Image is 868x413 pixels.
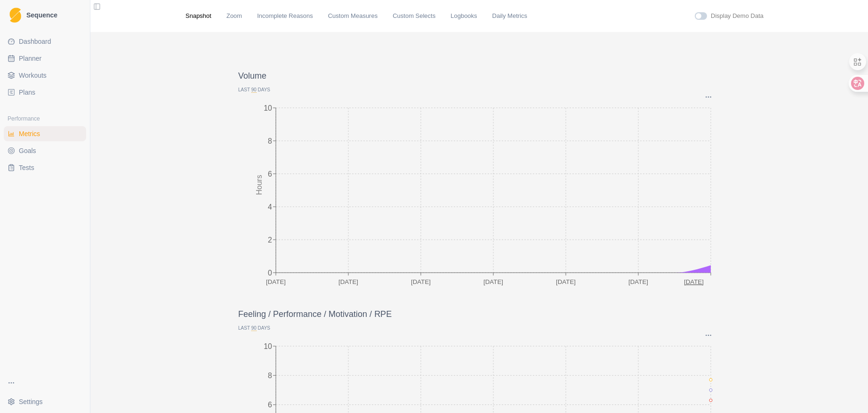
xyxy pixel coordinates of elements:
tspan: 2 [268,235,272,243]
button: Options [704,93,713,101]
span: 90 [251,325,257,331]
button: Settings [4,394,86,409]
tspan: 6 [268,401,272,409]
a: Dashboard [4,34,86,49]
a: Metrics [4,126,86,141]
a: LogoSequence [4,4,86,26]
a: Workouts [4,68,86,83]
tspan: 8 [268,371,272,379]
span: Dashboard [19,37,51,46]
span: 90 [251,87,257,93]
a: Goals [4,143,86,158]
tspan: 0 [268,268,272,276]
a: Incomplete Reasons [257,11,313,21]
a: Planner [4,51,86,66]
a: Custom Measures [328,11,378,21]
span: Metrics [19,129,40,138]
text: [DATE] [411,278,431,285]
tspan: Hours [255,175,263,195]
span: Sequence [26,12,57,18]
a: Tests [4,160,86,175]
img: Logo [9,8,21,23]
a: Snapshot [185,11,211,21]
p: Volume [238,70,720,82]
text: [DATE] [684,278,704,285]
div: Performance [4,111,86,126]
tspan: 4 [268,202,272,211]
span: Tests [19,163,34,172]
a: Daily Metrics [492,11,527,21]
span: Planner [19,54,41,63]
p: Feeling / Performance / Motivation / RPE [238,308,720,321]
p: Last Days [238,324,720,332]
a: Custom Selects [393,11,435,21]
tspan: 10 [264,342,272,350]
text: [DATE] [338,278,358,285]
a: Logbooks [450,11,477,21]
a: Plans [4,85,86,100]
a: Zoom [226,11,242,21]
text: [DATE] [556,278,576,285]
text: [DATE] [483,278,503,285]
tspan: 8 [268,137,272,145]
tspan: 10 [264,104,272,112]
text: [DATE] [266,278,286,285]
label: Display Demo Data [711,11,764,21]
p: Last Days [238,86,720,93]
tspan: 6 [268,170,272,178]
span: Plans [19,88,35,97]
button: Options [704,332,713,339]
span: Goals [19,146,36,155]
span: Workouts [19,71,47,80]
text: [DATE] [628,278,648,285]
